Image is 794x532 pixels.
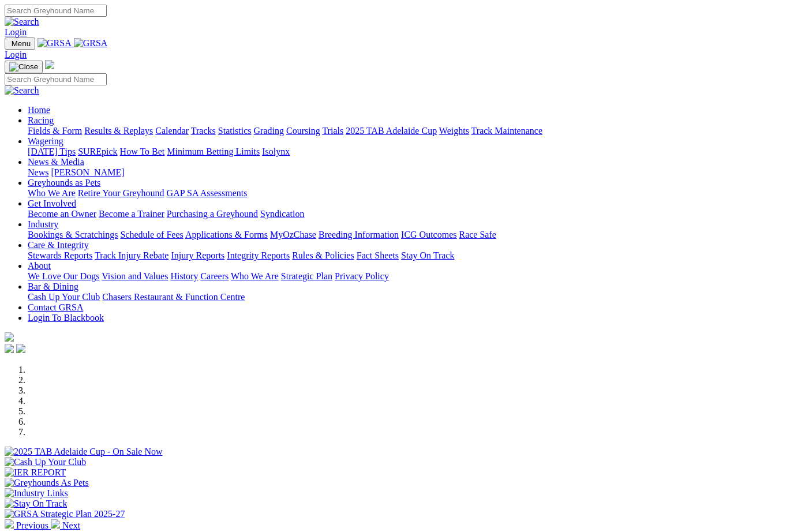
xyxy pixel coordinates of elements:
a: Syndication [260,209,304,219]
img: logo-grsa-white.png [5,332,14,342]
input: Search [5,73,107,85]
a: Fields & Form [28,126,82,136]
a: Track Maintenance [471,126,542,136]
a: Bookings & Scratchings [28,230,118,239]
a: ICG Outcomes [401,230,456,239]
img: 2025 TAB Adelaide Cup - On Sale Now [5,447,163,457]
a: Breeding Information [319,230,399,239]
input: Search [5,5,107,17]
a: Bar & Dining [28,282,78,291]
a: History [170,271,198,281]
img: Stay On Track [5,499,67,509]
a: Get Involved [28,198,76,208]
a: Strategic Plan [281,271,332,281]
img: Search [5,85,39,96]
a: Careers [200,271,229,281]
a: Who We Are [231,271,279,281]
a: MyOzChase [270,230,316,239]
a: Isolynx [262,147,290,156]
a: Purchasing a Greyhound [167,209,258,219]
button: Toggle navigation [5,61,43,73]
img: chevron-left-pager-white.svg [5,519,14,529]
a: [PERSON_NAME] [51,167,124,177]
a: About [28,261,51,271]
a: How To Bet [120,147,165,156]
a: [DATE] Tips [28,147,76,156]
div: News & Media [28,167,789,178]
button: Toggle navigation [5,38,35,50]
a: Next [51,520,80,530]
a: Vision and Values [102,271,168,281]
img: IER REPORT [5,467,66,478]
a: Home [28,105,50,115]
div: About [28,271,789,282]
img: GRSA Strategic Plan 2025-27 [5,509,125,519]
img: Greyhounds As Pets [5,478,89,488]
a: Stay On Track [401,250,454,260]
img: GRSA [74,38,108,48]
img: Cash Up Your Club [5,457,86,467]
a: News & Media [28,157,84,167]
div: Greyhounds as Pets [28,188,789,198]
img: chevron-right-pager-white.svg [51,519,60,529]
a: Login [5,27,27,37]
a: We Love Our Dogs [28,271,99,281]
a: Retire Your Greyhound [78,188,164,198]
a: Applications & Forms [185,230,268,239]
a: Chasers Restaurant & Function Centre [102,292,245,302]
div: Wagering [28,147,789,157]
div: Industry [28,230,789,240]
a: Trials [322,126,343,136]
img: twitter.svg [16,344,25,353]
a: Industry [28,219,58,229]
a: Previous [5,520,51,530]
a: Login [5,50,27,59]
div: Racing [28,126,789,136]
a: Statistics [218,126,252,136]
a: Race Safe [459,230,496,239]
a: Become a Trainer [99,209,164,219]
a: Coursing [286,126,320,136]
a: Tracks [191,126,216,136]
img: facebook.svg [5,344,14,353]
a: Weights [439,126,469,136]
img: logo-grsa-white.png [45,60,54,69]
a: Login To Blackbook [28,313,104,323]
a: SUREpick [78,147,117,156]
img: Search [5,17,39,27]
span: Next [62,520,80,530]
a: Care & Integrity [28,240,89,250]
a: Grading [254,126,284,136]
span: Menu [12,39,31,48]
a: Stewards Reports [28,250,92,260]
span: Previous [16,520,48,530]
a: Schedule of Fees [120,230,183,239]
a: Injury Reports [171,250,224,260]
a: News [28,167,48,177]
div: Care & Integrity [28,250,789,261]
a: Who We Are [28,188,76,198]
img: Close [9,62,38,72]
a: GAP SA Assessments [167,188,248,198]
a: Minimum Betting Limits [167,147,260,156]
a: Wagering [28,136,63,146]
div: Get Involved [28,209,789,219]
a: Racing [28,115,54,125]
a: Calendar [155,126,189,136]
a: Rules & Policies [292,250,354,260]
a: Contact GRSA [28,302,83,312]
a: Cash Up Your Club [28,292,100,302]
img: GRSA [38,38,72,48]
a: Greyhounds as Pets [28,178,100,188]
a: 2025 TAB Adelaide Cup [346,126,437,136]
a: Results & Replays [84,126,153,136]
a: Become an Owner [28,209,96,219]
a: Integrity Reports [227,250,290,260]
a: Track Injury Rebate [95,250,168,260]
div: Bar & Dining [28,292,789,302]
a: Privacy Policy [335,271,389,281]
img: Industry Links [5,488,68,499]
a: Fact Sheets [357,250,399,260]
